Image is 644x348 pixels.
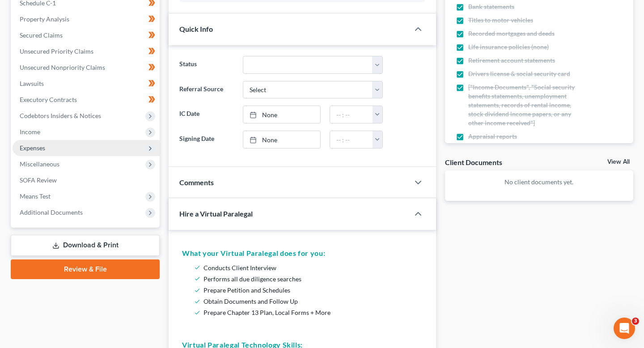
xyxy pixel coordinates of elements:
[243,131,320,148] a: None
[607,159,630,165] a: View All
[20,144,45,152] span: Expenses
[20,96,77,103] span: Executory Contracts
[632,318,639,325] span: 3
[330,106,373,123] input: -- : --
[20,192,51,200] span: Means Test
[614,318,635,339] iframe: Intercom live chat
[20,112,101,119] span: Codebtors Insiders & Notices
[179,178,214,187] span: Comments
[330,131,373,148] input: -- : --
[13,92,160,108] a: Executory Contracts
[179,25,213,33] span: Quick Info
[20,64,105,71] span: Unsecured Nonpriority Claims
[468,2,514,11] span: Bank statements
[13,76,160,92] a: Lawsuits
[20,80,44,87] span: Lawsuits
[203,262,419,273] li: Conducts Client Interview
[468,83,579,127] span: ["Income Documents", "Social security benefits statements, unemployment statements, records of re...
[20,15,69,23] span: Property Analysis
[468,132,517,141] span: Appraisal reports
[13,43,160,59] a: Unsecured Priority Claims
[175,81,238,99] label: Referral Source
[243,106,320,123] a: None
[175,106,238,123] label: IC Date
[452,178,626,187] p: No client documents yet.
[20,176,57,184] span: SOFA Review
[203,296,419,307] li: Obtain Documents and Follow Up
[182,248,423,259] h5: What your Virtual Paralegal does for you:
[13,172,160,188] a: SOFA Review
[175,131,238,149] label: Signing Date
[468,16,533,25] span: Titles to motor vehicles
[13,27,160,43] a: Secured Claims
[468,29,555,38] span: Recorded mortgages and deeds
[179,209,253,218] span: Hire a Virtual Paralegal
[203,273,419,284] li: Performs all due diligence searches
[20,128,40,136] span: Income
[468,42,549,51] span: Life insurance policies (none)
[445,157,502,167] div: Client Documents
[20,208,83,216] span: Additional Documents
[203,284,419,296] li: Prepare Petition and Schedules
[13,59,160,76] a: Unsecured Nonpriority Claims
[175,56,238,74] label: Status
[468,69,570,78] span: Drivers license & social security card
[11,259,160,279] a: Review & File
[20,160,59,168] span: Miscellaneous
[203,307,419,318] li: Prepare Chapter 13 Plan, Local Forms + More
[468,56,555,65] span: Retirement account statements
[20,47,93,55] span: Unsecured Priority Claims
[20,31,63,39] span: Secured Claims
[11,235,160,256] a: Download & Print
[13,11,160,27] a: Property Analysis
